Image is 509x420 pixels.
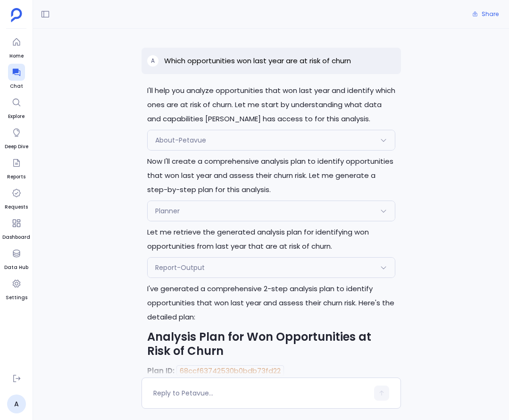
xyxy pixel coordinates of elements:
span: Planner [155,206,180,216]
span: Explore [8,113,25,120]
a: Settings [6,275,27,302]
span: Chat [8,83,25,90]
a: Reports [7,154,25,181]
span: Data Hub [4,264,28,271]
a: Deep Dive [5,124,28,151]
span: Report-Output [155,263,205,272]
p: I'll help you analyze opportunities that won last year and identify which ones are at risk of chu... [147,84,395,126]
span: Reports [7,173,25,181]
span: Requests [5,203,28,211]
a: Chat [8,64,25,90]
span: Share [482,10,499,18]
p: Which opportunities won last year are at risk of churn [164,55,351,67]
button: Share [467,8,504,21]
a: Home [8,34,25,60]
span: About-Petavue [155,135,206,145]
span: Settings [6,294,27,302]
a: Requests [5,185,28,211]
span: Deep Dive [5,143,28,151]
p: Let me retrieve the generated analysis plan for identifying won opportunities from last year that... [147,225,395,253]
a: A [7,395,26,413]
a: Explore [8,94,25,120]
span: Dashboard [2,234,30,241]
img: petavue logo [11,8,22,22]
span: Home [8,52,25,60]
a: Data Hub [4,245,28,271]
p: Now I'll create a comprehensive analysis plan to identify opportunities that won last year and as... [147,154,395,197]
span: A [151,57,155,65]
p: I've generated a comprehensive 2-step analysis plan to identify opportunities that won last year ... [147,282,395,324]
a: Dashboard [2,215,30,241]
h2: Analysis Plan for Won Opportunities at Risk of Churn [147,330,395,358]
